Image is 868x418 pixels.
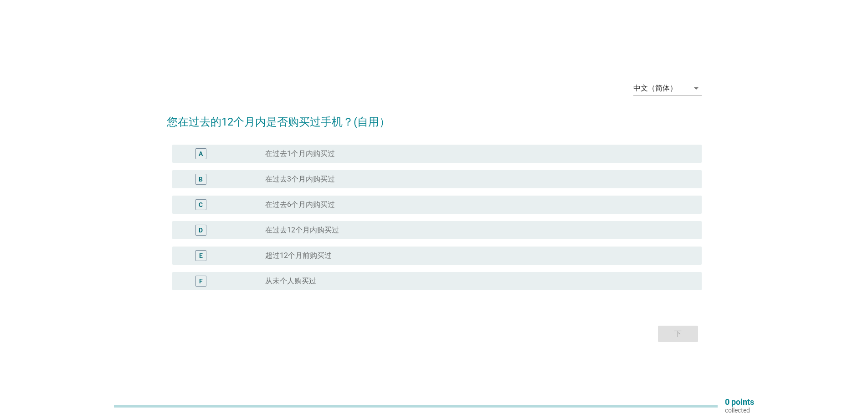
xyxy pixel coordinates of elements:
i: arrow_drop_down [691,83,702,94]
div: E [199,251,203,260]
label: 超过12个月前购买过 [265,251,332,260]
div: 中文（简体） [633,84,677,92]
label: 从未个人购买过 [265,277,316,286]
label: 在过去1个月内购买过 [265,149,335,158]
div: C [199,200,203,209]
p: 0 points [725,398,754,406]
div: F [199,276,203,286]
h2: 您在过去的12个月内是否购买过手机？(自用） [167,105,702,130]
label: 在过去6个月内购买过 [265,200,335,209]
div: B [199,174,203,184]
label: 在过去3个月内购买过 [265,175,335,184]
label: 在过去12个月内购买过 [265,226,339,235]
p: collected [725,406,754,414]
div: A [199,149,203,158]
div: D [199,225,203,235]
